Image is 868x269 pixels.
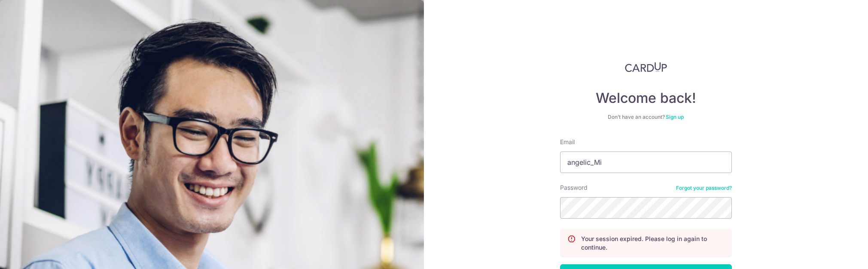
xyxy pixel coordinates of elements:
[666,114,684,120] a: Sign up
[625,62,667,72] img: CardUp Logo
[560,90,732,107] h4: Welcome back!
[676,185,732,192] a: Forgot your password?
[560,152,732,173] input: Enter your Email
[560,138,575,146] label: Email
[560,183,588,192] label: Password
[581,235,725,252] p: Your session expired. Please log in again to continue.
[560,114,732,121] div: Don’t have an account?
